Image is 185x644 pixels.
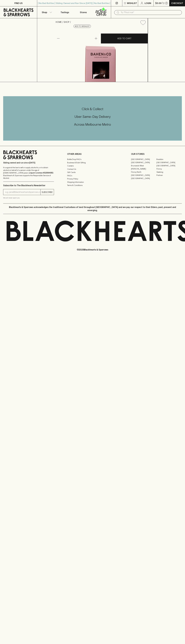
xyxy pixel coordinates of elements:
[14,2,23,5] p: FIND US
[42,11,47,14] p: Shop
[29,172,53,174] strong: Liquor License #32064953
[3,114,182,119] h5: Uber Same-Day Delivery
[171,2,183,5] p: Checkout
[67,167,118,171] a: Contact Us
[64,21,69,23] a: SHOP
[56,21,62,23] a: HOME
[67,180,118,184] a: Shipping Information
[117,37,131,40] p: ADD TO CART
[166,2,167,4] p: 0
[156,164,182,167] a: [GEOGRAPHIC_DATA]
[67,177,118,180] a: Privacy Policy
[61,11,69,14] p: Tastings
[42,191,53,194] p: SUBSCRIBE
[3,166,54,179] p: It is against the law to sell or supply alcohol to, or to obtain alcohol on behalf of a person un...
[139,19,147,26] button: Add to wishlist
[5,206,180,212] p: Blackhearts & Sparrows acknowledges the traditional Custodians of land throughout [GEOGRAPHIC_DAT...
[156,158,182,161] a: Braddon
[67,171,118,174] a: Gift Cards
[3,161,54,164] p: Sibling owned and run since [DATE]
[131,164,156,167] a: Brunswick West
[3,184,54,187] p: Subscribe to The Blackhearts Newsletter
[5,190,40,194] input: e.g. jane@blackheartsandsparrows.com.au
[121,10,180,15] input: Try "Pinot noir"
[131,152,182,156] p: OUR STORES
[37,6,56,18] button: Shop
[145,2,151,5] p: Login
[156,167,182,170] a: Fitzroy
[67,184,118,187] a: Terms & Conditions
[101,34,148,43] button: ADD TO CART
[74,25,91,28] button: Add to wishlist
[3,122,182,127] h5: Across Melbourne Metro
[67,161,118,164] a: Business & Bulk Gifting
[156,174,182,177] a: Prahran
[155,2,162,5] p: $0.00
[131,161,156,164] a: [GEOGRAPHIC_DATA]
[54,27,148,82] img: 77704.png
[131,158,156,161] a: [GEOGRAPHIC_DATA]
[3,96,182,141] div: Call to action block
[67,164,118,167] a: Careers
[156,161,182,164] a: [GEOGRAPHIC_DATA]
[131,167,156,170] a: [PERSON_NAME]
[67,152,118,156] p: OTHER AREAS
[131,174,156,177] a: [GEOGRAPHIC_DATA]
[67,158,118,161] a: Bottle Drop FAQ's
[67,174,118,177] a: FAQ's
[3,107,182,111] h5: Click & Collect
[131,170,156,174] a: Fitzroy North
[127,2,137,5] p: Wishlist
[131,177,156,180] a: [GEOGRAPHIC_DATA]
[3,197,54,199] p: We will never spam you
[156,170,182,174] a: Geelong
[80,11,87,14] p: Stores
[56,6,74,18] a: Tastings
[41,189,54,195] button: SUBSCRIBE
[74,6,93,18] a: Stores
